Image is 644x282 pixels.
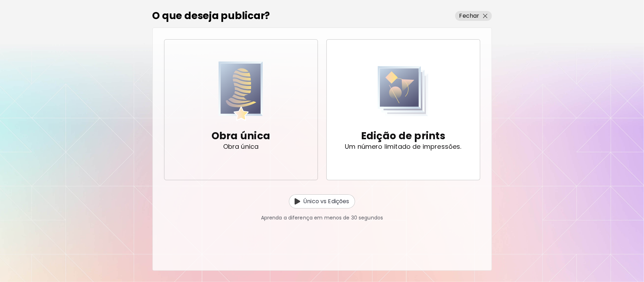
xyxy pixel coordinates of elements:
[219,61,263,121] img: Unique Artwork
[289,194,355,208] button: Unique vs EditionÚnico vs Edições
[211,129,271,143] p: Obra única
[303,197,349,206] p: Único vs Edições
[295,198,300,205] img: Unique vs Edition
[261,214,383,222] p: Aprenda a diferença em menos de 30 segundos
[378,61,429,121] img: Print Edition
[223,143,259,150] p: Obra única
[345,143,462,150] p: Um número limitado de impressões.
[326,39,480,180] button: Print EditionEdição de printsUm número limitado de impressões.
[164,39,318,180] button: Unique ArtworkObra únicaObra única
[361,129,445,143] p: Edição de prints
